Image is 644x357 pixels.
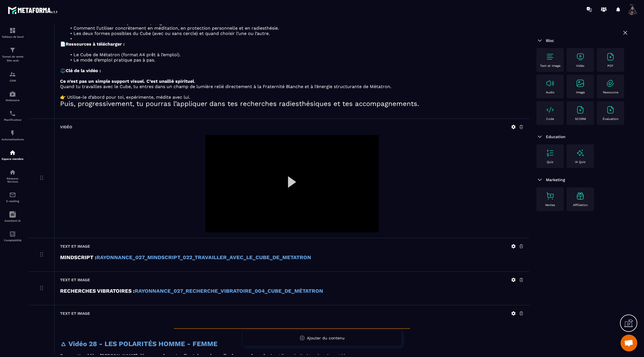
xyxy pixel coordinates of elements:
p: SCORM [575,117,586,121]
p: Audio [546,91,555,94]
a: formationformationTableau de bord [1,23,24,42]
img: text-image no-wra [546,148,555,157]
li: Le Cube de Métatron (format A4 prêt à l’emploi). [67,52,524,57]
img: text-image no-wra [606,79,615,88]
div: Ouvrir le chat [621,335,637,351]
strong: allié spirituel [165,79,194,84]
p: Ressource [603,91,618,94]
img: social-network [9,169,16,176]
li: Comment l’utiliser concrètement en méditation, en protection personnelle et en radiesthésie. [67,25,524,31]
a: schedulerschedulerPlanificateur [1,106,24,126]
a: automationsautomationsEspace membre [1,145,24,165]
a: automationsautomationsWebinaire [1,86,24,106]
p: 📄 [60,41,524,47]
a: RAYONNANCE_027_RECHERCHE_VIBRATOIRE_004_CUBE_DE_MÉTATRON [135,288,323,294]
strong: Ressources à télécharger : [66,41,125,47]
p: Tableau de bord [1,35,24,38]
p: CRM [1,79,24,82]
p: PDF [607,64,614,68]
p: Automatisations [1,138,24,141]
img: automations [9,91,16,97]
img: arrow-down [536,133,543,140]
img: text-image no-wra [576,52,585,61]
li: Les deux formes possibles du Cube (avec ou sans cercle) et quand choisir l’une ou l’autre. [67,31,524,36]
strong: MINDSCRIPT : [60,254,96,261]
strong: 🜂 Vidéo 28 - LES POLARITÉS HOMME - FEMME [60,340,217,348]
span: Bloc [546,38,554,43]
h6: Text et image [60,311,90,316]
span: _________________________________________________________________ [174,321,410,329]
p: Text et image [540,64,560,68]
p: Vidéo [576,64,584,68]
p: Comptabilité [1,239,24,242]
p: Quiz [547,160,553,164]
a: RAYONNANCE_027_MINDSCRIPT_022_TRAVAILLER_AVEC_LE_CUBE_DE_METATRON [96,254,311,261]
img: arrow-down [536,176,543,183]
img: text-image no-wra [546,52,555,61]
img: text-image no-wra [546,79,555,88]
p: Assistant IA [1,219,24,222]
strong: ⚖️ [60,68,66,73]
p: 👉 Utilise-le d’abord pour toi, expérimente, médite avec lui. [60,94,524,100]
img: scheduler [9,110,16,117]
li: Le mode d’emploi pratique pas à pas. [67,57,524,63]
h6: Text et image [60,278,90,282]
img: formation [9,27,16,34]
span: Marketing [546,178,565,182]
img: formation [9,71,16,78]
p: Réseaux Sociaux [1,177,24,183]
img: text-image no-wra [606,105,615,114]
h6: Text et image [60,244,90,249]
a: emailemailE-mailing [1,187,24,207]
a: formationformationTunnel de vente Site web [1,42,24,67]
a: Assistant IA [1,207,24,226]
img: text-image no-wra [546,105,555,114]
p: Espace membre [1,157,24,160]
p: IA Quiz [575,160,586,164]
img: text-image no-wra [546,191,555,200]
p: Image [576,91,585,94]
img: accountant [9,231,16,237]
img: text-image no-wra [606,52,615,61]
img: text-image [576,191,585,200]
p: Évaluation [603,117,619,121]
img: text-image no-wra [576,105,585,114]
span: Ajouter du contenu [307,336,345,340]
a: social-networksocial-networkRéseaux Sociaux [1,165,24,187]
img: automations [9,130,16,136]
span: Education [546,134,565,139]
p: Affiliation [573,203,588,207]
p: Planificateur [1,118,24,121]
img: email [9,191,16,198]
img: logo [8,5,58,15]
img: text-image no-wra [576,79,585,88]
p: Tunnel de vente Site web [1,55,24,63]
a: formationformationCRM [1,67,24,86]
strong: Ce n’est pas un simple support visuel. C’est un [60,79,165,84]
img: formation [9,47,16,53]
h2: Puis, progressivement, tu pourras l’appliquer dans tes recherches radiesthésiques et tes accompag... [60,100,524,108]
h6: Vidéo [60,125,72,129]
p: Webinaire [1,99,24,102]
p: Quand tu travailles avec le Cube, tu entres dans un champ de lumière relié directement à la Frate... [60,84,524,89]
img: arrow-down [536,37,543,44]
p: E-mailing [1,200,24,203]
a: accountantaccountantComptabilité [1,226,24,246]
a: automationsautomationsAutomatisations [1,126,24,145]
strong: RECHERCHES VIBRATOIRES : [60,288,135,294]
p: . [60,79,524,84]
strong: Clé de la vidéo : [66,68,101,73]
img: text-image [576,148,585,157]
p: Code [546,117,554,121]
p: Ventes [545,203,555,207]
img: automations [9,149,16,156]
